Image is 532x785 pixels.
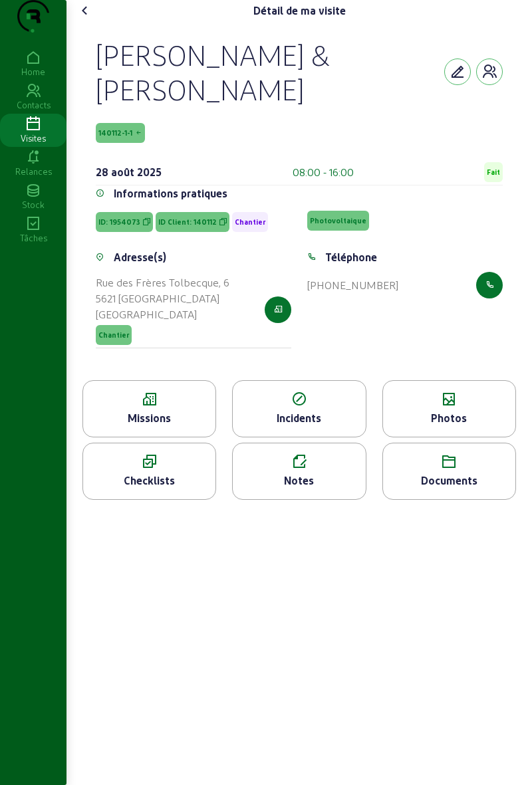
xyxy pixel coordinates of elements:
[96,37,444,106] div: [PERSON_NAME] & [PERSON_NAME]
[310,216,366,225] span: Photovoltaique
[98,128,132,138] span: 140112-1-1
[98,217,140,227] span: ID: 1954073
[83,473,215,489] div: Checklists
[307,277,398,293] div: [PHONE_NUMBER]
[233,473,365,489] div: Notes
[96,164,162,180] div: 28 août 2025
[293,164,354,180] div: 08:00 - 16:00
[158,217,217,227] span: ID Client: 140112
[96,275,229,290] div: Rue des Frères Tolbecque, 6
[325,249,377,265] div: Téléphone
[98,330,129,340] span: Chantier
[83,410,215,426] div: Missions
[235,217,265,227] span: Chantier
[233,410,365,426] div: Incidents
[114,249,166,265] div: Adresse(s)
[487,168,500,177] span: Fait
[114,185,227,201] div: Informations pratiques
[96,290,229,306] div: 5621 [GEOGRAPHIC_DATA]
[383,473,515,489] div: Documents
[253,3,346,19] div: Détail de ma visite
[383,410,515,426] div: Photos
[96,306,229,322] div: [GEOGRAPHIC_DATA]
